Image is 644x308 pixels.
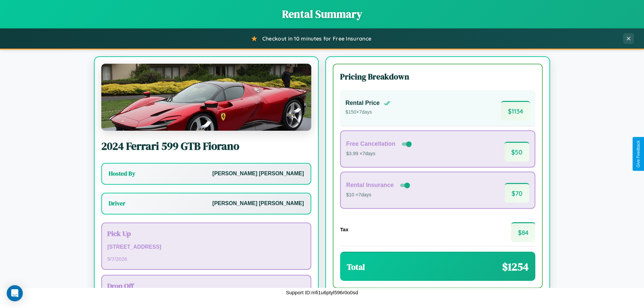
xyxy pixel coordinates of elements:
[636,140,641,168] div: Give Feedback
[107,242,305,252] p: [STREET_ADDRESS]
[345,100,380,107] h4: Rental Price
[502,259,529,274] span: $ 1254
[345,108,390,117] p: $ 150 × 7 days
[212,199,304,208] p: [PERSON_NAME] [PERSON_NAME]
[505,183,529,203] span: $ 70
[501,101,530,121] span: $ 1134
[109,170,135,178] h3: Hosted By
[212,169,304,179] p: [PERSON_NAME] [PERSON_NAME]
[101,139,311,153] h2: 2024 Ferrari 599 GTB Fiorano
[107,254,305,263] p: 5 / 7 / 2026
[346,182,394,189] h4: Rental Insurance
[340,71,535,82] h3: Pricing Breakdown
[340,227,348,232] h4: Tax
[286,288,358,297] p: Support ID: mfi1u6ptyl596r0o0sd
[346,140,395,147] h4: Free Cancellation
[347,261,365,272] h3: Total
[262,35,371,42] span: Checkout in 10 minutes for Free Insurance
[511,222,535,242] span: $ 84
[504,142,529,162] span: $ 50
[7,285,23,301] div: Open Intercom Messenger
[101,64,311,131] img: Ferrari 599 GTB Fiorano
[109,199,125,207] h3: Driver
[7,7,637,21] h1: Rental Summary
[346,149,413,158] p: $3.99 × 7 days
[107,281,305,291] h3: Drop Off
[346,191,411,199] p: $10 × 7 days
[107,229,305,238] h3: Pick Up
